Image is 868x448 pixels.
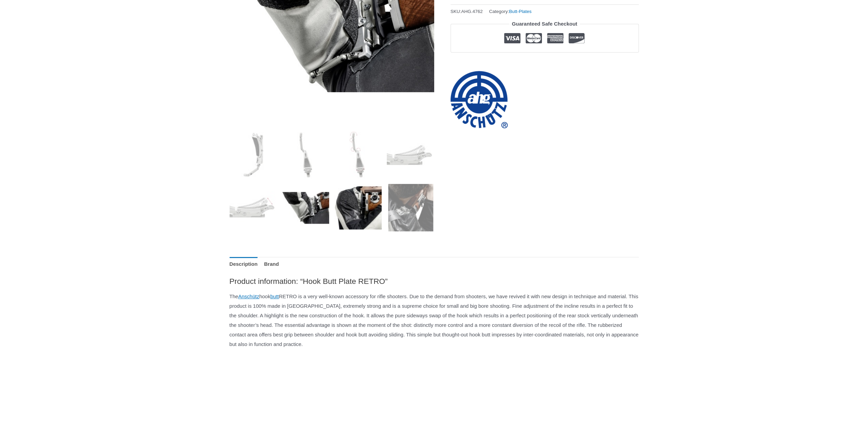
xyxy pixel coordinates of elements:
[230,292,639,349] p: The hook RETRO is a very well-known accessory for rifle shooters. Due to the demand from shooters...
[451,71,508,128] a: ahg-Anschütz
[509,9,531,14] a: Butt-Plates
[238,293,259,299] a: Anschütz
[270,293,279,299] a: butt
[230,184,277,231] img: Hook Butt Plate RETRO - Image 5
[489,7,532,16] span: Category:
[334,184,382,231] img: Hook Butt Plate RETRO - Image 7
[387,184,434,231] img: Hook Butt Plate RETRO - Image 8
[334,131,382,179] img: Hook Butt Plate RETRO - Image 3
[451,58,639,66] iframe: Customer reviews powered by Trustpilot
[230,131,277,179] img: Hook Butt Plate RETRO
[282,184,329,231] img: Hook Butt Plate RETRO - Image 6
[509,19,580,29] legend: Guaranteed Safe Checkout
[264,257,279,272] a: Brand
[451,7,483,16] span: SKU:
[461,9,483,14] span: AHG.4762
[387,131,434,179] img: Hook Butt Plate RETRO - Image 4
[230,276,639,286] h2: Product information: “Hook Butt Plate RETRO”
[282,131,329,179] img: Hook Butt Plate RETRO - Image 2
[230,257,258,272] a: Description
